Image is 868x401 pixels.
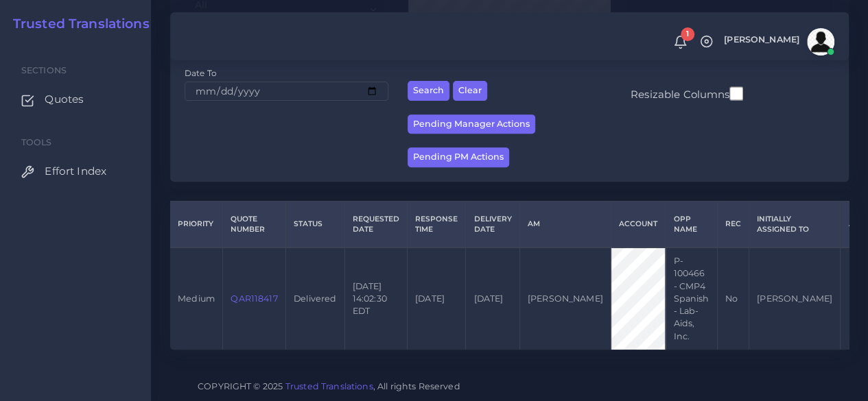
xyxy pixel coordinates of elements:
[668,35,692,49] a: 1
[717,28,839,56] a: [PERSON_NAME]avatar
[666,201,717,247] th: Opp Name
[45,164,106,179] span: Effort Index
[170,201,223,247] th: Priority
[453,81,487,101] button: Clear
[666,247,717,350] td: P-100466 - CMP4 Spanish - Lab-Aids, Inc.
[611,201,665,247] th: Account
[21,137,52,147] span: Tools
[21,65,67,75] span: Sections
[10,157,141,186] a: Effort Index
[717,247,749,350] td: No
[45,92,84,107] span: Quotes
[681,27,694,41] span: 1
[285,201,344,247] th: Status
[373,379,460,393] span: , All rights Reserved
[285,247,344,350] td: Delivered
[631,85,743,102] label: Resizable Columns
[344,247,407,350] td: [DATE] 14:02:30 EDT
[178,293,215,304] span: medium
[231,293,277,304] a: QAR118417
[408,114,535,134] button: Pending Manager Actions
[408,147,509,167] button: Pending PM Actions
[407,247,465,350] td: [DATE]
[724,36,799,45] span: [PERSON_NAME]
[185,67,217,79] label: Date To
[10,85,141,114] a: Quotes
[407,201,465,247] th: Response Time
[466,201,519,247] th: Delivery Date
[749,201,840,247] th: Initially Assigned to
[717,201,749,247] th: REC
[807,28,834,56] img: avatar
[466,247,519,350] td: [DATE]
[198,379,460,393] span: COPYRIGHT © 2025
[519,247,611,350] td: [PERSON_NAME]
[749,247,840,350] td: [PERSON_NAME]
[223,201,286,247] th: Quote Number
[344,201,407,247] th: Requested Date
[285,381,373,391] a: Trusted Translations
[408,81,449,101] button: Search
[3,16,150,32] a: Trusted Translations
[729,85,743,102] input: Resizable Columns
[519,201,611,247] th: AM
